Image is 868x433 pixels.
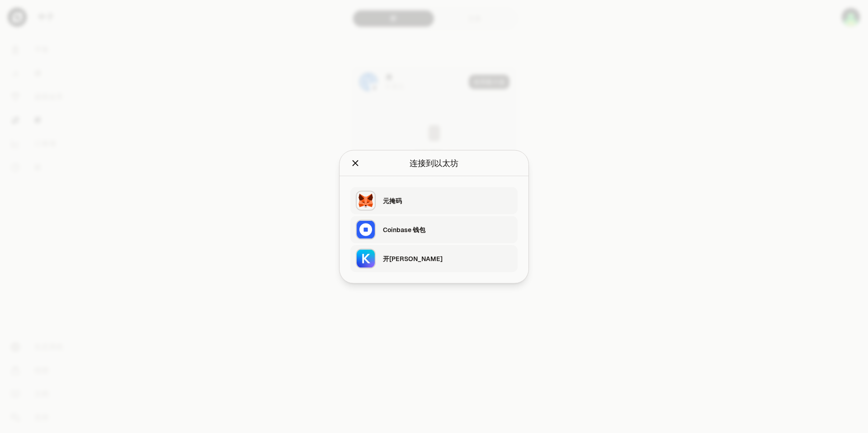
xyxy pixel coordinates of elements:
button: 元掩码元掩码 [350,187,518,214]
button: 开普尔开[PERSON_NAME] [350,245,518,272]
button: Coinbase 钱包Coinbase 钱包 [350,216,518,243]
img: 元掩码 [357,191,375,209]
div: 连接到以太坊 [410,157,458,169]
div: 开[PERSON_NAME] [383,254,512,263]
img: Coinbase 钱包 [357,220,375,238]
div: 元掩码 [383,196,512,205]
img: 开普尔 [357,249,375,267]
div: Coinbase 钱包 [383,225,512,234]
button: 关闭 [350,157,360,169]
